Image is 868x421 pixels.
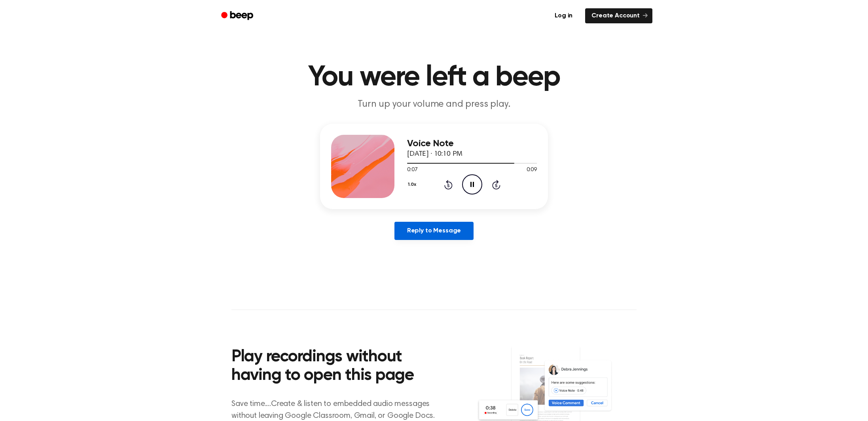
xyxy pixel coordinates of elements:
a: Log in [547,7,580,25]
a: Beep [216,8,260,24]
a: Create Account [585,8,652,23]
span: 0:07 [407,166,417,174]
a: Reply to Message [394,222,474,240]
h3: Voice Note [407,138,537,149]
span: 0:09 [527,166,537,174]
h2: Play recordings without having to open this page [231,348,445,385]
button: 1.0x [407,178,419,191]
p: Turn up your volume and press play. [282,98,586,111]
span: [DATE] · 10:10 PM [407,151,462,158]
h1: You were left a beep [231,63,637,92]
